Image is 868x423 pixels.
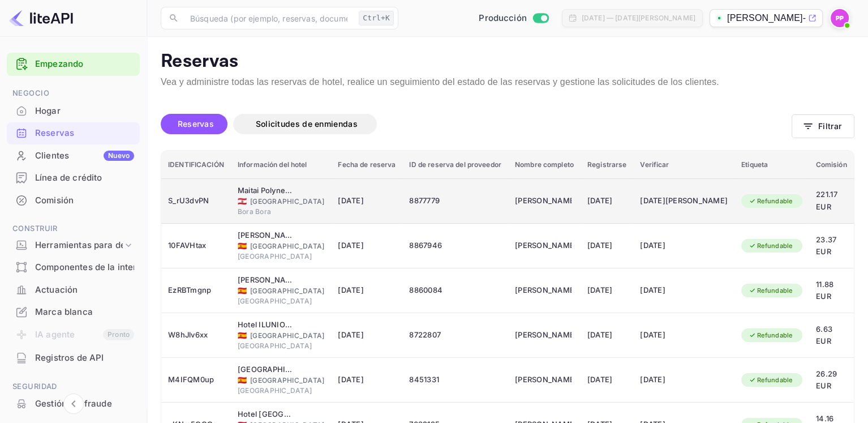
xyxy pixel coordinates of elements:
[816,189,847,213] span: 221.17 EUR
[640,237,728,255] div: [DATE]
[35,195,74,206] font: Comisión
[7,279,140,301] div: Actuación
[168,237,224,255] div: 10FAVHtax
[515,326,571,344] div: ALVARO MEDRANDA
[515,237,571,255] div: JOSE MARTINEZ
[238,241,325,251] div: [GEOGRAPHIC_DATA]
[9,9,73,27] img: Logotipo de LiteAPI
[792,114,854,138] button: Filtrar
[409,160,501,169] font: ID de reserva del proveedor
[238,251,325,262] div: [GEOGRAPHIC_DATA]
[35,58,83,69] font: Empezando
[35,240,181,250] font: Herramientas para desarrolladores
[741,239,800,253] div: Refundable
[741,194,800,208] div: Refundable
[409,326,501,344] div: 8722807
[640,160,669,169] font: Verificar
[238,364,294,375] div: El Plantio Golf Resort
[587,192,626,210] div: [DATE]
[7,301,140,323] div: Marca blanca
[238,375,325,386] div: [GEOGRAPHIC_DATA]
[238,287,247,294] span: Spain
[582,14,695,22] font: [DATE] — [DATE][PERSON_NAME]
[168,160,224,169] font: IDENTIFICACIÓN
[7,167,140,188] a: Línea de crédito
[7,122,140,143] a: Reservas
[12,88,49,97] font: Negocio
[7,347,140,368] a: Registros de API
[7,393,140,415] div: Gestión del fraude
[238,332,247,339] span: Spain
[238,198,247,205] span: French Polynesia
[63,394,84,414] button: Contraer navegación
[515,160,574,169] font: Nombre completo
[363,14,390,22] font: Ctrl+K
[35,58,134,71] a: Empezando
[338,195,396,207] span: [DATE]
[161,49,238,74] font: Reservas
[108,151,130,160] font: Nuevo
[7,393,140,414] a: Gestión del fraude
[515,192,571,210] div: NICOLAE NEGRU
[816,279,847,303] span: 11.88 EUR
[168,326,224,344] div: W8hJlv6xx
[7,167,140,189] div: Línea de crédito
[7,236,140,255] div: Herramientas para desarrolladores
[7,122,140,144] div: Reservas
[238,296,325,306] div: [GEOGRAPHIC_DATA]
[515,281,571,300] div: ROBERTO QUIROS TOMAS
[238,409,294,420] div: Hotel Port Alicante City & Beach
[168,371,224,389] div: M4IFQM0up
[256,119,358,129] font: Solicitudes de enmiendas
[640,192,728,210] div: [DATE][PERSON_NAME]
[238,207,325,217] div: Bora Bora
[474,12,553,25] div: Cambiar al modo Sandbox
[640,326,728,344] div: [DATE]
[238,230,294,241] div: Guitart Grand Passage
[35,105,61,116] font: Hogar
[35,284,78,295] font: Actuación
[409,371,501,389] div: 8451331
[479,12,527,23] font: Producción
[238,319,294,331] div: Hotel ILUNION Atrium
[818,121,841,131] font: Filtrar
[338,160,396,169] font: Fecha de reserva
[515,371,571,389] div: MARC IBI
[238,331,325,341] div: [GEOGRAPHIC_DATA]
[741,284,800,298] div: Refundable
[35,150,69,161] font: Clientes
[338,374,396,386] span: [DATE]
[238,341,325,351] div: [GEOGRAPHIC_DATA]
[7,53,140,76] div: Empezando
[640,371,728,389] div: [DATE]
[238,275,294,286] div: Hilton Diagonal Mar Barcelona
[338,284,396,297] span: [DATE]
[238,286,325,296] div: [GEOGRAPHIC_DATA]
[12,382,57,391] font: Seguridad
[161,114,792,134] div: pestañas de configuración de la cuenta
[35,127,74,138] font: Reservas
[238,160,307,169] font: Información del hotel
[35,262,196,272] font: Componentes de la interfaz de usuario
[587,160,626,169] font: Registrarse
[7,190,140,211] a: Comisión
[238,196,325,207] div: [GEOGRAPHIC_DATA]
[35,172,102,183] font: Línea de crédito
[7,301,140,322] a: Marca blanca
[640,281,728,300] div: [DATE]
[238,386,325,396] div: [GEOGRAPHIC_DATA]
[35,352,104,363] font: Registros de API
[587,326,626,344] div: [DATE]
[7,257,140,277] a: Componentes de la interfaz de usuario
[238,377,247,384] span: Spain
[741,373,800,387] div: Refundable
[161,77,719,87] font: Vea y administre todas las reservas de hotel, realice un seguimiento del estado de las reservas y...
[409,237,501,255] div: 8867946
[409,192,501,210] div: 8877779
[7,257,140,279] div: Componentes de la interfaz de usuario
[816,234,847,258] span: 23.37 EUR
[238,242,247,250] span: Spain
[7,347,140,369] div: Registros de API
[587,371,626,389] div: [DATE]
[338,329,396,341] span: [DATE]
